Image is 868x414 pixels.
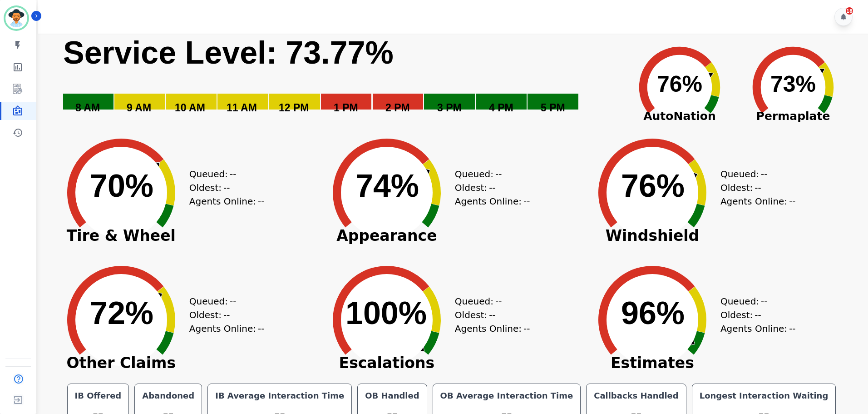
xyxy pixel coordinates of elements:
[189,322,266,335] div: Agents Online:
[761,294,767,308] span: --
[175,102,205,114] text: 10 AM
[437,102,462,114] text: 3 PM
[621,168,685,204] text: 76%
[584,359,720,368] span: Estimates
[189,294,257,308] div: Queued:
[227,102,257,114] text: 11 AM
[495,294,502,308] span: --
[90,168,153,204] text: 70%
[355,168,419,204] text: 74%
[258,322,264,335] span: --
[621,295,685,331] text: 96%
[223,308,230,322] span: --
[230,294,236,308] span: --
[75,102,100,114] text: 8 AM
[495,167,502,181] span: --
[189,195,266,208] div: Agents Online:
[455,308,523,322] div: Oldest:
[363,389,421,402] div: OB Handled
[455,195,532,208] div: Agents Online:
[140,389,196,402] div: Abandoned
[698,389,830,402] div: Longest Interaction Waiting
[439,389,575,402] div: OB Average Interaction Time
[455,294,523,308] div: Queued:
[334,102,358,114] text: 1 PM
[63,35,394,70] text: Service Level: 73.77%
[345,295,427,331] text: 100%
[623,108,736,125] span: AutoNation
[53,359,189,368] span: Other Claims
[279,102,309,114] text: 12 PM
[258,195,264,208] span: --
[53,231,189,240] span: Tire & Wheel
[319,231,455,240] span: Appearance
[223,181,230,195] span: --
[127,102,151,114] text: 9 AM
[90,295,153,331] text: 72%
[319,359,455,368] span: Escalations
[755,181,761,195] span: --
[73,389,123,402] div: IB Offered
[541,102,565,114] text: 5 PM
[736,108,850,125] span: Permaplate
[720,167,789,181] div: Queued:
[523,195,530,208] span: --
[189,181,257,195] div: Oldest:
[846,7,853,15] div: 18
[62,34,621,127] svg: Service Level: 0%
[720,294,789,308] div: Queued:
[789,195,795,208] span: --
[592,389,681,402] div: Callbacks Handled
[584,231,720,240] span: Windshield
[455,181,523,195] div: Oldest:
[770,71,816,97] text: 73%
[455,322,532,335] div: Agents Online:
[720,181,789,195] div: Oldest:
[489,181,495,195] span: --
[213,389,346,402] div: IB Average Interaction Time
[523,322,530,335] span: --
[385,102,410,114] text: 2 PM
[761,167,767,181] span: --
[657,71,702,97] text: 76%
[189,167,257,181] div: Queued:
[5,7,27,29] img: Bordered avatar
[455,167,523,181] div: Queued:
[489,102,513,114] text: 4 PM
[720,195,798,208] div: Agents Online:
[755,308,761,322] span: --
[720,308,789,322] div: Oldest:
[720,322,798,335] div: Agents Online:
[489,308,495,322] span: --
[789,322,795,335] span: --
[230,167,236,181] span: --
[189,308,257,322] div: Oldest:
